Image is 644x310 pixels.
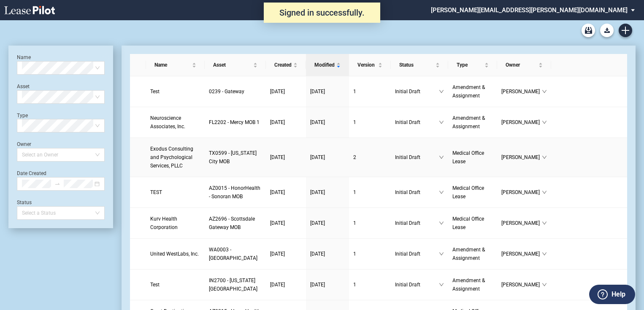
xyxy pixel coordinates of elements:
[270,118,302,127] a: [DATE]
[17,170,46,176] label: Date Created
[150,215,200,232] a: Kurv Health Corporation
[452,83,493,100] a: Amendment & Assignment
[17,141,31,147] label: Owner
[353,153,387,162] a: 2
[310,154,325,160] span: [DATE]
[501,250,542,258] span: [PERSON_NAME]
[306,54,349,76] th: Modified
[439,282,444,287] span: down
[270,189,285,195] span: [DATE]
[310,87,345,96] a: [DATE]
[150,87,200,96] a: Test
[150,251,199,257] span: United WestLabs, Inc.
[274,61,292,69] span: Created
[542,282,547,287] span: down
[353,220,356,226] span: 1
[150,115,185,129] span: Neuroscience Associates, Inc.
[150,146,193,169] span: Exodus Consulting and Psychological Services, PLLC
[452,149,493,166] a: Medical Office Lease
[270,89,285,94] span: [DATE]
[209,89,244,94] span: 0239 - Gateway
[353,87,387,96] a: 1
[452,150,484,164] span: Medical Office Lease
[501,87,542,96] span: [PERSON_NAME]
[598,24,616,37] md-menu: Download Blank Form List
[395,87,439,96] span: Initial Draft
[353,250,387,258] a: 1
[619,24,632,37] a: Create new document
[452,278,485,292] span: Amendment & Assignment
[270,154,285,160] span: [DATE]
[150,216,178,230] span: Kurv Health Corporation
[501,118,542,127] span: [PERSON_NAME]
[150,89,160,94] span: Test
[270,153,302,162] a: [DATE]
[209,184,262,201] a: AZ0015 - HonorHealth - Sonoran MOB
[452,216,484,230] span: Medical Office Lease
[542,221,547,226] span: down
[542,120,547,125] span: down
[452,184,493,201] a: Medical Office Lease
[357,61,376,69] span: Version
[612,289,625,300] label: Help
[353,219,387,227] a: 1
[150,282,160,288] span: Test
[310,153,345,162] a: [DATE]
[501,188,542,197] span: [PERSON_NAME]
[353,154,356,160] span: 2
[209,245,262,262] a: WA0003 - [GEOGRAPHIC_DATA]
[439,221,444,226] span: down
[310,188,345,197] a: [DATE]
[395,250,439,258] span: Initial Draft
[353,119,356,125] span: 1
[314,61,335,69] span: Modified
[353,89,356,94] span: 1
[310,219,345,227] a: [DATE]
[17,84,30,89] label: Asset
[150,189,162,195] span: TEST
[17,113,28,119] label: Type
[17,54,31,60] label: Name
[310,280,345,289] a: [DATE]
[452,245,493,262] a: Amendment & Assignment
[395,188,439,197] span: Initial Draft
[150,280,200,289] a: Test
[209,118,262,127] a: FL2202 - Mercy MOB 1
[395,118,439,127] span: Initial Draft
[209,149,262,166] a: TX0599 - [US_STATE] City MOB
[353,280,387,289] a: 1
[452,115,485,129] span: Amendment & Assignment
[310,220,325,226] span: [DATE]
[310,189,325,195] span: [DATE]
[209,185,260,199] span: AZ0015 - HonorHealth - Sonoran MOB
[270,119,285,125] span: [DATE]
[395,153,439,162] span: Initial Draft
[439,251,444,256] span: down
[150,188,200,197] a: TEST
[310,118,345,127] a: [DATE]
[439,120,444,125] span: down
[600,24,614,37] button: Download Blank Form
[506,61,537,69] span: Owner
[542,190,547,195] span: down
[353,251,356,257] span: 1
[395,219,439,227] span: Initial Draft
[270,87,302,96] a: [DATE]
[353,189,356,195] span: 1
[391,54,448,76] th: Status
[17,199,32,205] label: Status
[209,87,262,96] a: 0239 - Gateway
[310,250,345,258] a: [DATE]
[270,220,285,226] span: [DATE]
[209,216,255,230] span: AZ2696 - Scottsdale Gateway MOB
[589,285,635,304] button: Help
[264,3,380,23] div: Signed in successfully.
[209,276,262,293] a: IN2700 - [US_STATE][GEOGRAPHIC_DATA]
[150,145,200,170] a: Exodus Consulting and Psychological Services, PLLC
[310,119,325,125] span: [DATE]
[452,276,493,293] a: Amendment & Assignment
[213,61,252,69] span: Asset
[54,181,60,187] span: swap-right
[270,250,302,258] a: [DATE]
[395,280,439,289] span: Initial Draft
